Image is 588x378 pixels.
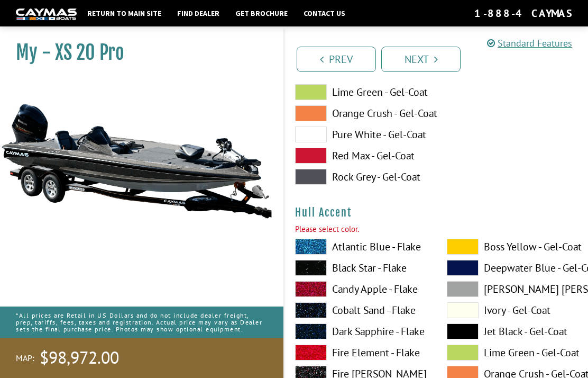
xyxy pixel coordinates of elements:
[295,302,426,318] label: Cobalt Sand - Flake
[447,323,577,339] label: Jet Black - Gel-Coat
[474,6,572,20] div: 1-888-4CAYMAS
[295,281,426,297] label: Candy Apple - Flake
[40,347,119,369] span: $98,972.00
[447,260,577,276] label: Deepwater Blue - Gel-Coat
[230,6,293,20] a: Get Brochure
[82,6,167,20] a: Return to main site
[295,169,426,185] label: Rock Grey - Gel-Coat
[295,260,426,276] label: Black Star - Flake
[447,281,577,297] label: [PERSON_NAME] [PERSON_NAME] - Gel-Coat
[295,105,426,121] label: Orange Crush - Gel-Coat
[16,353,34,364] span: MAP:
[447,345,577,361] label: Lime Green - Gel-Coat
[295,206,577,219] h4: Hull Accent
[295,345,426,361] label: Fire Element - Flake
[487,37,572,49] a: Standard Features
[298,6,351,20] a: Contact Us
[16,41,257,65] h1: My - XS 20 Pro
[295,223,577,236] div: Please select color.
[297,47,376,72] a: Prev
[16,307,268,338] p: *All prices are Retail in US Dollars and do not include dealer freight, prep, tariffs, fees, taxe...
[16,8,77,20] img: white-logo-c9c8dbefe5ff5ceceb0f0178aa75bf4bb51f6bca0971e226c86eb53dfe498488.png
[295,239,426,255] label: Atlantic Blue - Flake
[295,148,426,164] label: Red Max - Gel-Coat
[294,45,588,72] ul: Pagination
[295,84,426,100] label: Lime Green - Gel-Coat
[295,127,426,142] label: Pure White - Gel-Coat
[447,239,577,255] label: Boss Yellow - Gel-Coat
[381,47,461,72] a: Next
[172,6,225,20] a: Find Dealer
[295,323,426,339] label: Dark Sapphire - Flake
[447,302,577,318] label: Ivory - Gel-Coat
